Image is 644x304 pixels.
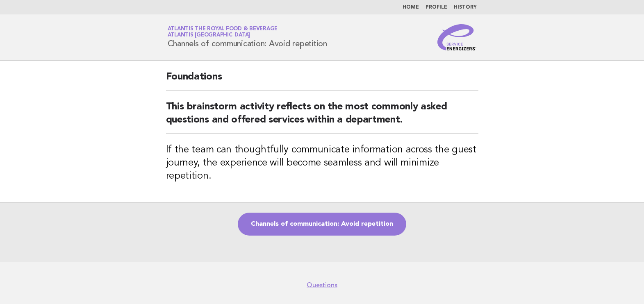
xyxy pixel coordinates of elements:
[168,27,327,48] h1: Channels of communication: Avoid repetition
[166,100,478,134] h2: This brainstorm activity reflects on the most commonly asked questions and offered services withi...
[168,33,250,38] span: Atlantis [GEOGRAPHIC_DATA]
[403,5,419,10] a: Home
[437,24,477,50] img: Service Energizers
[307,281,337,289] a: Questions
[454,5,477,10] a: History
[426,5,447,10] a: Profile
[166,143,478,183] h3: If the team can thoughtfully communicate information across the guest journey, the experience wil...
[168,26,278,38] a: Atlantis the Royal Food & BeverageAtlantis [GEOGRAPHIC_DATA]
[166,70,478,91] h2: Foundations
[238,213,406,236] a: Channels of communication: Avoid repetition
